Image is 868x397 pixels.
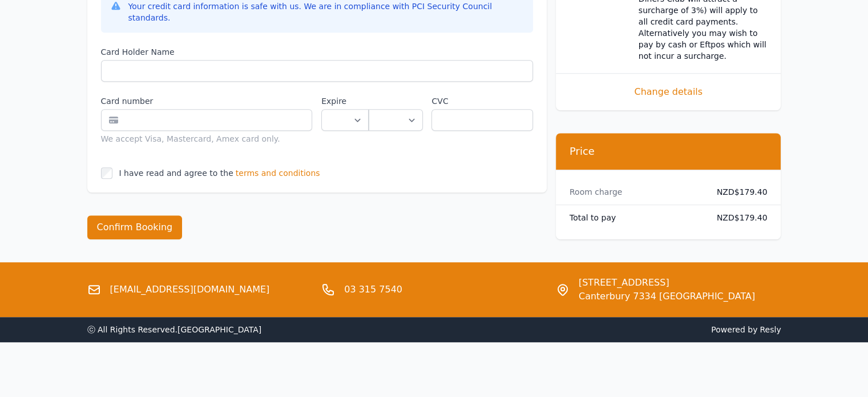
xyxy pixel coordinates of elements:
a: [EMAIL_ADDRESS][DOMAIN_NAME] [110,283,270,296]
a: 03 315 7540 [344,283,402,296]
span: Powered by [439,324,781,335]
dd: NZD$179.40 [708,186,768,198]
label: . [369,95,422,107]
dt: Total to pay [570,212,699,223]
dd: NZD$179.40 [708,212,768,223]
span: [STREET_ADDRESS] [579,276,755,290]
label: I have read and agree to the [119,169,233,178]
button: Confirm Booking [87,215,183,239]
span: Canterbury 7334 [GEOGRAPHIC_DATA] [579,290,755,303]
h3: Price [570,145,768,158]
dt: Room charge [570,186,699,198]
span: ⓒ All Rights Reserved. [GEOGRAPHIC_DATA] [87,325,262,334]
span: terms and conditions [236,167,320,179]
div: Your credit card information is safe with us. We are in compliance with PCI Security Council stan... [128,1,524,23]
div: We accept Visa, Mastercard, Amex card only. [101,133,313,145]
label: Expire [321,95,369,107]
label: Card Holder Name [101,46,533,58]
label: Card number [101,95,313,107]
span: Change details [570,85,768,99]
label: CVC [431,95,532,107]
a: Resly [760,325,781,334]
